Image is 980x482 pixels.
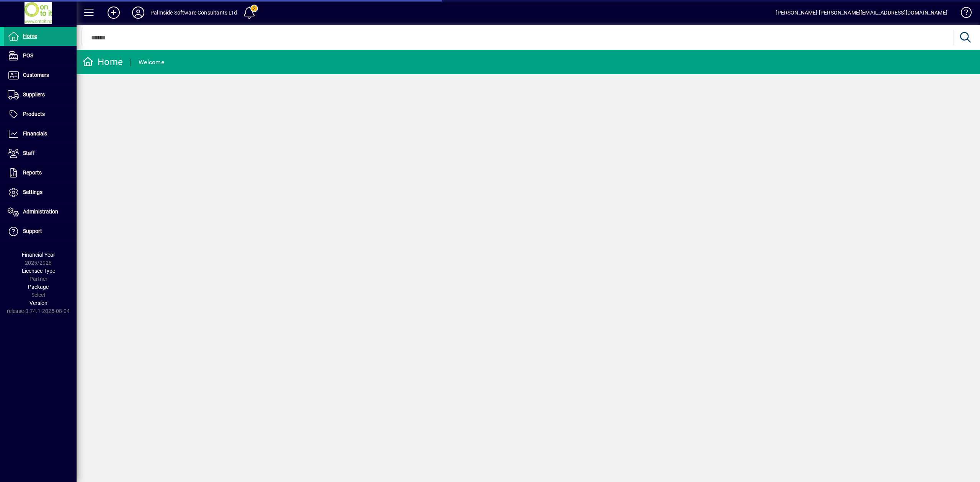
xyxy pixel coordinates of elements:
[126,6,150,20] button: Profile
[28,284,49,290] span: Package
[4,202,77,221] a: Administration
[23,228,42,234] span: Support
[101,6,126,20] button: Add
[4,124,77,143] a: Financials
[23,111,45,117] span: Products
[4,163,77,182] a: Reports
[150,7,237,19] div: Palmside Software Consultants Ltd
[23,72,49,78] span: Customers
[23,208,58,215] span: Administration
[22,268,55,274] span: Licensee Type
[23,169,42,176] span: Reports
[23,150,35,156] span: Staff
[4,222,77,241] a: Support
[139,56,164,68] div: Welcome
[23,130,47,137] span: Financials
[4,46,77,65] a: POS
[776,7,947,19] div: [PERSON_NAME] [PERSON_NAME][EMAIL_ADDRESS][DOMAIN_NAME]
[23,189,42,195] span: Settings
[4,105,77,124] a: Products
[82,56,123,68] div: Home
[23,91,45,98] span: Suppliers
[4,66,77,85] a: Customers
[29,300,47,306] span: Version
[23,33,37,39] span: Home
[22,252,55,258] span: Financial Year
[4,144,77,163] a: Staff
[4,85,77,104] a: Suppliers
[955,2,970,26] a: Knowledge Base
[23,52,33,59] span: POS
[4,183,77,202] a: Settings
